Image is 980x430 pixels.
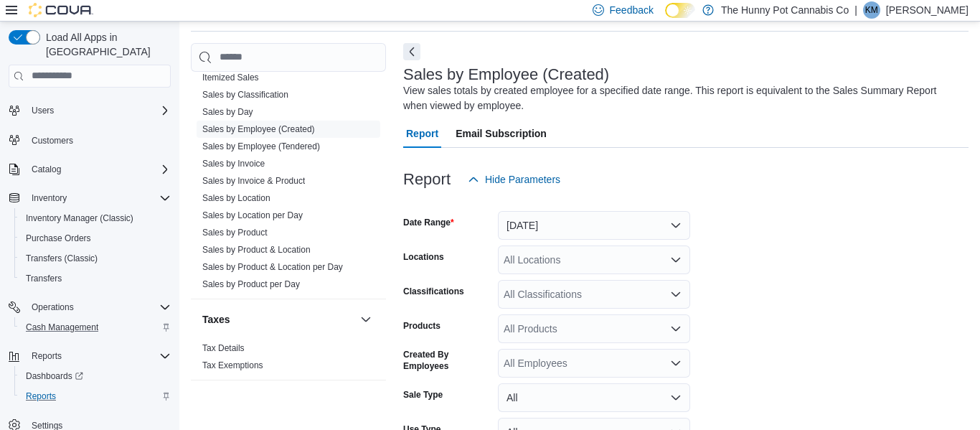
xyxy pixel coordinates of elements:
button: Operations [26,299,80,316]
span: Dashboards [26,370,83,382]
a: Transfers (Classic) [20,250,103,267]
span: Purchase Orders [26,233,91,244]
a: Sales by Invoice [202,159,265,169]
span: Sales by Employee (Created) [202,123,315,135]
a: Cash Management [20,319,104,336]
label: Date Range [403,217,454,228]
div: Keegan Muir [863,1,880,19]
span: Report [406,119,438,148]
a: Purchase Orders [20,230,97,247]
button: Open list of options [670,323,682,335]
span: Inventory Manager (Classic) [26,212,133,224]
label: Created By Employees [403,349,492,372]
label: Classifications [403,286,464,297]
span: Customers [26,131,171,149]
h3: Sales by Employee (Created) [403,66,609,83]
a: Sales by Location per Day [202,210,303,220]
span: Transfers [20,270,171,287]
a: Sales by Location [202,193,270,203]
a: Customers [26,132,79,149]
label: Sale Type [403,389,443,401]
button: Open list of options [670,357,682,369]
button: Transfers (Classic) [14,248,176,268]
a: Sales by Product & Location per Day [202,262,343,272]
p: | [854,1,857,19]
button: Users [3,101,176,121]
span: KM [865,1,878,19]
span: Sales by Classification [202,89,288,101]
span: Itemized Sales [202,72,259,83]
a: Sales by Day [202,107,253,117]
span: Tax Details [202,342,245,354]
a: Sales by Employee (Created) [202,124,315,134]
span: Reports [32,350,62,362]
span: Cash Management [20,319,171,336]
input: Dark Mode [665,3,695,18]
a: Sales by Product per Day [202,279,300,289]
div: Sales [191,69,386,299]
a: Sales by Product & Location [202,245,311,255]
a: Sales by Invoice & Product [202,176,305,186]
a: Tax Details [202,343,245,353]
span: Inventory [32,192,67,204]
button: Users [26,102,60,119]
button: Purchase Orders [14,228,176,248]
button: Hide Parameters [462,165,566,194]
p: [PERSON_NAME] [886,1,969,19]
button: Inventory Manager (Classic) [14,208,176,228]
span: Dashboards [20,368,171,385]
label: Products [403,320,440,332]
button: Inventory [3,188,176,208]
span: Sales by Invoice [202,158,265,169]
span: Sales by Product [202,227,268,238]
span: Purchase Orders [20,230,171,247]
span: Transfers (Classic) [20,250,171,267]
span: Users [32,105,54,116]
img: Cova [29,3,93,17]
button: All [498,383,690,412]
a: Inventory Manager (Classic) [20,210,139,227]
span: Sales by Location [202,192,270,204]
span: Sales by Product & Location [202,244,311,256]
span: Feedback [610,3,654,17]
button: Inventory [26,190,72,207]
button: Catalog [3,159,176,179]
button: Reports [26,347,67,365]
button: Catalog [26,161,67,178]
span: Sales by Location per Day [202,210,303,221]
button: Reports [14,386,176,406]
a: Dashboards [14,366,176,386]
div: Taxes [191,340,386,380]
a: Transfers [20,270,67,287]
span: Tax Exemptions [202,360,263,371]
button: Taxes [357,311,374,328]
button: Next [403,43,420,60]
span: Dark Mode [665,18,666,19]
span: Reports [26,347,171,365]
span: Catalog [32,164,61,175]
span: Users [26,102,171,119]
span: Load All Apps in [GEOGRAPHIC_DATA] [40,30,171,59]
button: Open list of options [670,254,682,266]
span: Sales by Invoice & Product [202,175,305,187]
span: Operations [26,299,171,316]
span: Email Subscription [456,119,547,148]
a: Itemized Sales [202,73,259,83]
span: Sales by Product per Day [202,279,300,290]
span: Sales by Employee (Tendered) [202,141,320,152]
span: Catalog [26,161,171,178]
span: Transfers (Classic) [26,253,98,264]
span: Operations [32,302,74,313]
a: Sales by Classification [202,90,288,100]
span: Customers [32,135,73,146]
a: Sales by Employee (Tendered) [202,141,320,151]
span: Inventory [26,190,171,207]
span: Sales by Product & Location per Day [202,261,343,273]
a: Tax Exemptions [202,360,263,370]
p: The Hunny Pot Cannabis Co [721,1,849,19]
span: Reports [26,391,56,402]
h3: Report [403,171,451,188]
label: Locations [403,251,444,263]
span: Transfers [26,273,62,284]
div: View sales totals by created employee for a specified date range. This report is equivalent to th... [403,83,961,113]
